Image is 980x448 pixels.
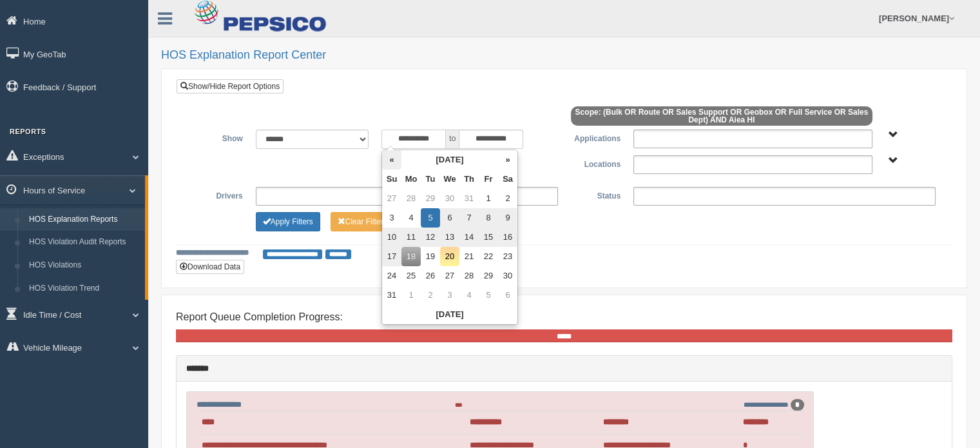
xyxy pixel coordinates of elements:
[459,266,479,286] td: 28
[23,277,145,300] a: HOS Violation Trend
[479,247,498,266] td: 22
[440,170,459,189] th: We
[479,228,498,247] td: 15
[479,286,498,305] td: 5
[23,231,145,254] a: HOS Violation Audit Reports
[401,266,421,286] td: 25
[498,208,517,228] td: 9
[564,155,628,171] label: Locations
[382,150,401,170] th: «
[421,170,440,189] th: Tu
[459,228,479,247] td: 14
[421,189,440,208] td: 29
[331,212,394,231] button: Change Filter Options
[459,189,479,208] td: 31
[440,286,459,305] td: 3
[382,266,401,286] td: 24
[382,228,401,247] td: 10
[446,130,459,149] span: to
[186,187,249,202] label: Drivers
[421,247,440,266] td: 19
[564,130,628,145] label: Applications
[479,170,498,189] th: Fr
[459,286,479,305] td: 4
[401,150,498,170] th: [DATE]
[479,266,498,286] td: 29
[498,228,517,247] td: 16
[421,208,440,228] td: 5
[440,208,459,228] td: 6
[186,130,249,145] label: Show
[256,212,320,231] button: Change Filter Options
[498,286,517,305] td: 6
[401,228,421,247] td: 11
[571,106,873,126] span: Scope: (Bulk OR Route OR Sales Support OR Geobox OR Full Service OR Sales Dept) AND Aiea HI
[401,286,421,305] td: 1
[564,187,628,202] label: Status
[401,170,421,189] th: Mo
[459,208,479,228] td: 7
[498,189,517,208] td: 2
[440,266,459,286] td: 27
[459,170,479,189] th: Th
[498,150,517,170] th: »
[440,189,459,208] td: 30
[498,247,517,266] td: 23
[440,228,459,247] td: 13
[382,170,401,189] th: Su
[498,266,517,286] td: 30
[161,49,967,62] h2: HOS Explanation Report Center
[479,189,498,208] td: 1
[382,286,401,305] td: 31
[382,189,401,208] td: 27
[479,208,498,228] td: 8
[421,286,440,305] td: 2
[382,208,401,228] td: 3
[440,247,459,266] td: 20
[401,247,421,266] td: 18
[23,254,145,277] a: HOS Violations
[401,208,421,228] td: 4
[401,189,421,208] td: 28
[421,266,440,286] td: 26
[177,79,283,93] a: Show/Hide Report Options
[176,311,952,323] h4: Report Queue Completion Progress:
[23,208,145,231] a: HOS Explanation Reports
[421,228,440,247] td: 12
[382,247,401,266] td: 17
[382,305,517,324] th: [DATE]
[498,170,517,189] th: Sa
[176,260,244,274] button: Download Data
[459,247,479,266] td: 21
